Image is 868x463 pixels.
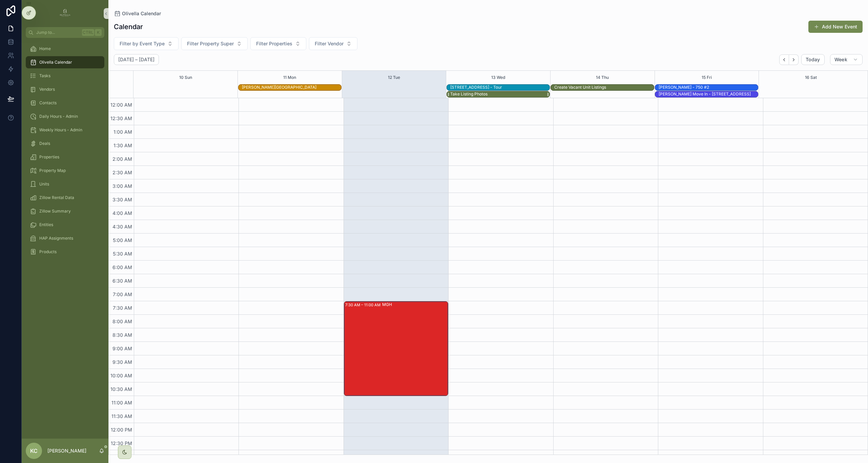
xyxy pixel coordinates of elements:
span: 11:30 AM [110,413,134,419]
a: Weekly Hours - Admin [26,124,104,136]
span: 7:30 AM [111,305,134,311]
button: 12 Tue [388,71,400,84]
div: [STREET_ADDRESS] - Tour [450,85,502,90]
h2: [DATE] – [DATE] [118,56,154,63]
span: HAP Assignments [39,236,73,241]
button: Select Button [114,37,179,50]
a: Vendors [26,83,104,95]
span: 1:00 AM [112,129,134,135]
div: Jose Tile - 750 #2 [659,84,709,90]
div: [PERSON_NAME] Move In - [STREET_ADDRESS] [659,91,751,97]
div: Create Vacant Unit Listings [554,85,606,90]
button: 10 Sun [179,71,192,84]
a: HAP Assignments [26,232,104,244]
span: KC [30,447,38,455]
span: Properties [39,154,59,160]
a: Home [26,43,104,55]
span: Entities [39,222,53,227]
button: 15 Fri [702,71,712,84]
span: Today [806,57,820,63]
div: Create Vacant Unit Listings [554,84,606,90]
span: Contacts [39,100,57,106]
div: MGH [382,302,392,307]
span: Units [39,181,49,187]
button: 13 Wed [491,71,505,84]
div: Ehrlich - Crow Point [242,84,316,90]
a: Tasks [26,70,104,82]
span: Vendors [39,87,55,92]
button: Select Button [250,37,306,50]
span: 8:00 AM [111,318,134,324]
button: 11 Mon [283,71,296,84]
button: 14 Thu [596,71,609,84]
span: Deals [39,141,50,146]
span: 5:30 AM [111,251,134,257]
span: 6:00 AM [111,264,134,270]
span: Week [834,57,847,63]
span: 10:30 AM [109,386,134,392]
span: 6:30 AM [111,278,134,284]
span: 4:30 AM [111,224,134,229]
a: Products [26,246,104,258]
a: Olivella Calendar [114,10,161,17]
button: Add New Event [808,21,863,33]
span: 12:00 AM [109,102,134,108]
span: 12:00 PM [109,427,134,433]
span: 3:30 AM [111,197,134,202]
span: 3:00 AM [111,183,134,189]
span: 8:30 AM [111,332,134,338]
span: Zillow Rental Data [39,195,74,200]
button: Select Button [181,37,248,50]
span: 2:30 AM [111,170,134,175]
div: Take Listing Photos [450,91,488,97]
span: Filter Property Super [187,40,234,47]
span: Zillow Summary [39,208,71,214]
div: scrollable content [22,38,108,267]
div: 7:30 AM – 11:00 AM [345,302,382,308]
span: Home [39,46,51,51]
span: Filter Vendor [315,40,344,47]
span: 10:00 AM [109,373,134,378]
span: 1:30 AM [112,142,134,148]
a: Zillow Rental Data [26,192,104,204]
span: Filter by Event Type [120,40,165,47]
span: 9:00 AM [111,346,134,351]
span: Weekly Hours - Admin [39,127,82,133]
a: Units [26,178,104,190]
a: Zillow Summary [26,205,104,217]
div: David Woods Move In - 46 B St #8 [659,91,751,97]
a: Properties [26,151,104,163]
a: Contacts [26,97,104,109]
span: Tasks [39,73,50,79]
span: 11:00 AM [110,400,134,405]
span: 5:00 AM [111,237,134,243]
span: 1:00 PM [112,454,134,460]
div: 155 Quincy Ave, Marshfield - Tour [450,84,502,90]
span: 12:30 PM [109,440,134,446]
span: 7:00 AM [111,291,134,297]
span: K [96,30,101,35]
span: Olivella Calendar [39,60,72,65]
button: Today [801,54,825,65]
span: Daily Hours - Admin [39,114,78,119]
button: Jump to...CtrlK [26,27,104,38]
a: Entities [26,219,104,231]
img: App logo [60,8,70,19]
h1: Calendar [114,22,143,31]
button: 16 Sat [805,71,817,84]
span: 2:00 AM [111,156,134,162]
span: Ctrl [82,29,94,36]
div: 7:30 AM – 11:00 AMMGH [344,302,448,396]
div: [PERSON_NAME][GEOGRAPHIC_DATA] [242,85,316,90]
div: Take Listing Photos [450,91,488,97]
button: Select Button [309,37,357,50]
span: Filter Properties [256,40,292,47]
div: [PERSON_NAME] - 750 #2 [659,85,709,90]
